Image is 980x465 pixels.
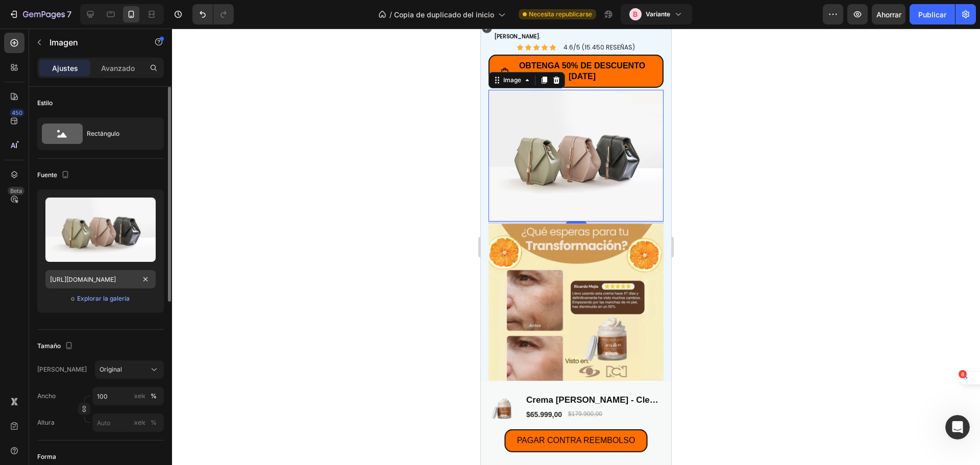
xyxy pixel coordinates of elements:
[16,13,149,41] font: En este caso, por favor comuníquese con la aplicación Releasist COD para una verificación adicional.
[45,198,156,262] img: imagen de vista previa
[38,33,164,52] strong: OBTENGA 50% DE DESCUENTO [DATE]
[16,231,154,249] font: [PERSON_NAME], soy [PERSON_NAME] de nuevo.
[481,29,671,465] iframe: Área de diseño
[100,365,122,373] font: Original
[37,453,56,460] font: Forma
[133,390,145,402] button: %
[872,4,905,25] button: Ahorrar
[37,171,57,179] font: Fuente
[8,70,196,224] div: Nathan dice…
[29,6,45,22] img: Imagen de perfil para Operador
[20,47,42,56] div: Image
[529,10,592,18] font: Necesita republicarse
[101,64,135,72] font: Avanzado
[71,295,75,302] font: o
[8,224,196,420] div: Nathan dice…
[876,10,901,19] font: Ahorrar
[8,6,196,57] div: Nathan dice…
[129,392,150,400] font: píxeles
[50,36,136,48] p: Imagen
[192,4,234,25] div: Deshacer/Rehacer
[8,61,183,192] img: image_demo.jpg
[160,4,179,23] button: Inicio
[63,56,141,64] font: [DATE][PERSON_NAME]
[16,77,154,95] font: [PERSON_NAME], soy [PERSON_NAME] de nuevo 😊
[148,390,160,402] button: píxeles
[77,293,130,304] button: Explorar la galería
[621,4,692,25] button: BVariante
[389,10,392,19] font: /
[37,99,53,107] font: Estilo
[151,419,157,426] font: %
[24,316,99,324] font: 215470439978018
[92,413,164,432] input: píxeles%
[12,109,22,116] font: 450
[37,419,55,426] font: Altura
[394,10,494,19] font: Copia de duplicado del inicio
[646,10,670,18] font: Variante
[83,15,154,23] p: 4.6/5 (15.450 RESEÑAS)
[16,137,157,156] font: Si tienes alguna pregunta, no dudes en hacernoslo saber.
[10,187,22,194] font: Beta
[37,365,87,373] font: [PERSON_NAME]
[95,360,164,379] button: Original
[945,415,970,439] iframe: Chat en vivo de Intercom
[129,419,150,426] font: píxeles
[50,342,155,351] font: Tu conversación ha finalizado
[8,6,167,48] div: En este caso, por favor comuníquese con la aplicación Releasist COD para una verificación adicional.
[179,4,198,22] div: Cerrar
[50,37,78,47] font: Imagen
[8,70,167,223] div: [PERSON_NAME], soy [PERSON_NAME] de nuevo 😊Solo quería hacer un seguimiento ya que no he recibido...
[87,130,119,137] font: Rectángulo
[918,10,946,19] font: Publicar
[77,295,130,302] font: Explorar la galería
[7,4,26,23] button: volver
[4,4,76,25] button: 7
[633,10,638,18] font: B
[67,9,71,19] font: 7
[37,392,56,400] font: Ancho
[45,270,156,288] input: https://ejemplo.com/imagen.jpg
[37,342,61,350] font: Tamaño
[16,102,152,130] font: Solo quería hacer un seguimiento ya que no he recibido ninguna respuesta de tu parte.
[16,256,155,325] font: A medida que no haya más preguntas siendo planteadas, permítanme anunciar el cierre de esta conve...
[8,26,183,60] a: OBTENGA 50% DE DESCUENTO [DATE]
[8,195,183,370] img: image_demo.jpg
[52,64,78,72] font: Ajustes
[910,4,955,25] button: Publicar
[50,9,87,17] font: Operador
[16,162,142,181] font: Nuestro equipo de soporte siempre está dispuesto a ayudarte 💪
[151,392,157,400] font: %
[16,188,159,216] font: Nota amistosa: Esta ventana de chat se cerrará en las próximas 24 horas si no hay respuesta.
[133,417,145,429] button: %
[8,224,167,412] div: [PERSON_NAME], soy [PERSON_NAME] de nuevo.A medida que no haya más preguntas siendo planteadas, p...
[148,417,160,429] button: píxeles
[92,387,164,405] input: píxeles%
